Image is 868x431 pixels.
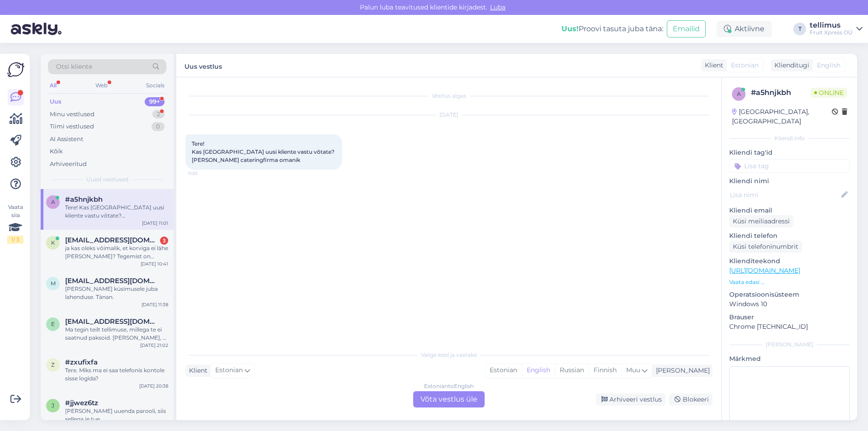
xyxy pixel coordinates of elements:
[184,59,222,71] label: Uus vestlus
[185,92,712,100] div: Vestlus algas
[65,326,168,342] div: Ma tegin teilt tellimuse, millega te ei saatnud paksoid. [PERSON_NAME], et te kannate raha tagasi...
[413,391,485,407] div: Võta vestlus üle
[65,358,98,366] span: #zxufixfa
[596,393,665,406] div: Arhiveeri vestlus
[48,80,58,91] div: All
[669,393,712,406] div: Blokeeri
[65,244,168,260] div: ja kas oleks võimalik, et korviga ei lähe [PERSON_NAME]? Tegemist on kingitusega.
[729,256,850,266] p: Klienditeekond
[561,24,579,33] b: Uus!
[811,88,847,98] span: Online
[589,364,621,377] div: Finnish
[141,260,168,267] div: [DATE] 10:41
[701,61,723,70] div: Klient
[729,159,850,173] input: Lisa tag
[192,140,336,163] span: Tere! Kas [GEOGRAPHIC_DATA] uusi kliente vastu võtate? [PERSON_NAME] cateringfirma omanik
[151,122,165,131] div: 0
[729,313,850,322] p: Brauser
[50,160,87,169] div: Arhiveeritud
[729,278,850,286] p: Vaata edasi ...
[65,195,103,204] span: #a5hnjkbh
[424,382,474,390] div: Estonian to English
[94,80,109,91] div: Web
[717,21,772,37] div: Aktiivne
[810,22,863,36] a: tellimusFruit Xpress OÜ
[729,231,850,241] p: Kliendi telefon
[729,354,850,364] p: Märkmed
[144,80,166,91] div: Socials
[729,266,800,275] a: [URL][DOMAIN_NAME]
[7,203,24,244] div: Vaata siia
[751,87,811,98] div: # a5hnjkbh
[51,321,55,327] span: e
[729,206,850,215] p: Kliendi email
[51,280,56,287] span: m
[652,366,710,375] div: [PERSON_NAME]
[50,147,63,156] div: Kõik
[65,407,168,423] div: [PERSON_NAME] uuenda parooli, siis sellega ie tue
[810,29,853,36] div: Fruit Xpress OÜ
[65,399,98,407] span: #jjwez6tz
[667,20,706,38] button: Emailid
[185,351,712,359] div: Valige keel ja vastake
[50,110,94,119] div: Minu vestlused
[65,317,159,326] span: ennika123@hotmail.com
[65,366,168,383] div: Tere. Miks ma ei saa telefonis kontole sisse logida?
[145,97,165,106] div: 99+
[139,383,168,389] div: [DATE] 20:38
[51,361,55,368] span: z
[65,236,159,244] span: kadri.kaljumets@gmail.com
[51,199,55,205] span: a
[771,61,809,70] div: Klienditugi
[185,366,208,375] div: Klient
[50,135,83,144] div: AI Assistent
[7,236,24,244] div: 1 / 3
[86,175,128,184] span: Uued vestlused
[485,364,522,377] div: Estonian
[555,364,589,377] div: Russian
[729,241,802,253] div: Küsi telefoninumbrit
[51,239,55,246] span: k
[185,111,712,119] div: [DATE]
[142,301,168,308] div: [DATE] 11:38
[50,122,94,131] div: Tiimi vestlused
[65,277,159,285] span: marju.piirsalu@tallinnlv.ee
[729,176,850,186] p: Kliendi nimi
[487,3,508,11] span: Luba
[729,299,850,309] p: Windows 10
[731,61,759,70] span: Estonian
[65,285,168,301] div: [PERSON_NAME] küsimusele juba lahenduse. Tänan.
[626,366,640,374] span: Muu
[522,364,555,377] div: English
[152,110,165,119] div: 2
[730,190,840,200] input: Lisa nimi
[7,61,24,78] img: Askly Logo
[732,107,832,126] div: [GEOGRAPHIC_DATA], [GEOGRAPHIC_DATA]
[140,342,168,349] div: [DATE] 21:02
[160,237,168,245] div: 3
[810,22,853,29] div: tellimus
[729,322,850,332] p: Chrome [TECHNICAL_ID]
[56,62,92,71] span: Otsi kliente
[729,134,850,142] div: Kliendi info
[188,170,222,177] span: 11:01
[52,402,54,409] span: j
[50,97,61,106] div: Uus
[729,148,850,157] p: Kliendi tag'id
[793,23,806,35] div: T
[142,220,168,227] div: [DATE] 11:01
[65,204,168,220] div: Tere! Kas [GEOGRAPHIC_DATA] uusi kliente vastu võtate? [PERSON_NAME] cateringfirma omanik
[215,365,243,375] span: Estonian
[729,341,850,349] div: [PERSON_NAME]
[817,61,840,70] span: English
[561,24,663,34] div: Proovi tasuta juba täna:
[729,215,793,227] div: Küsi meiliaadressi
[729,290,850,299] p: Operatsioonisüsteem
[737,90,741,97] span: a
